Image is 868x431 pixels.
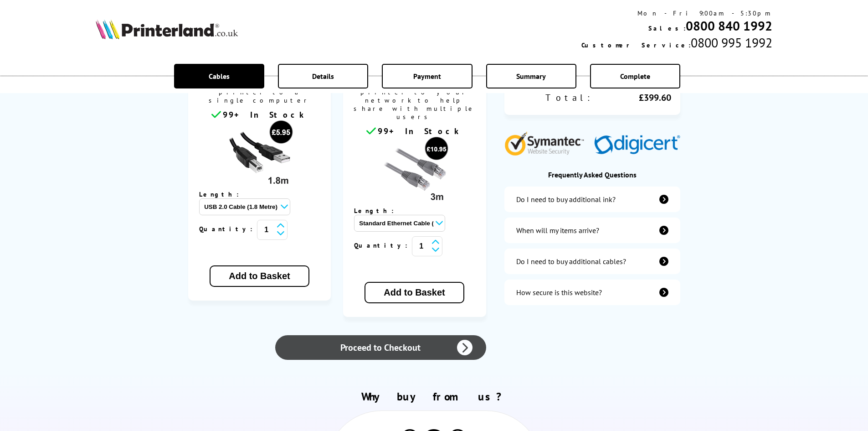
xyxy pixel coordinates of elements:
span: Length: [354,207,403,215]
span: Customer Service: [581,41,691,49]
div: How secure is this website? [516,288,602,297]
div: When will my items arrive? [516,226,599,235]
span: 99+ In Stock [223,109,308,120]
a: items-arrive [504,218,680,243]
span: Sales: [648,24,686,32]
div: £399.60 [592,92,671,104]
span: Connects your printer to your network to help share with multiple users [348,78,482,125]
span: Summary [516,72,546,81]
button: Add to Basket [210,265,309,287]
span: Quantity: [199,225,257,233]
a: additional-ink [504,187,680,212]
a: Proceed to Checkout [275,335,486,360]
span: 99+ In Stock [378,126,462,136]
div: Mon - Fri 9:00am - 5:30pm [581,9,772,17]
a: secure-website [504,280,680,305]
div: Do I need to buy additional cables? [516,257,626,266]
button: Add to Basket [365,282,464,303]
span: Complete [620,72,650,81]
span: Cables [209,72,230,81]
span: Quantity: [354,241,412,249]
img: Digicert [594,135,680,156]
span: 0800 995 1992 [691,34,772,51]
span: Details [312,72,334,81]
div: Do I need to buy additional ink? [516,195,616,204]
img: Ethernet cable [380,136,449,205]
div: Total: [514,92,592,104]
img: Printerland Logo [96,19,238,39]
span: Connects your printer to a single computer [193,78,327,109]
a: additional-cables [504,249,680,274]
img: usb cable [225,120,293,188]
h2: Why buy from us? [96,389,773,404]
span: Length: [199,190,248,198]
span: Payment [413,72,441,81]
a: 0800 840 1992 [686,17,772,34]
img: Symantec Website Security [504,130,591,156]
div: Frequently Asked Questions [504,170,680,179]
